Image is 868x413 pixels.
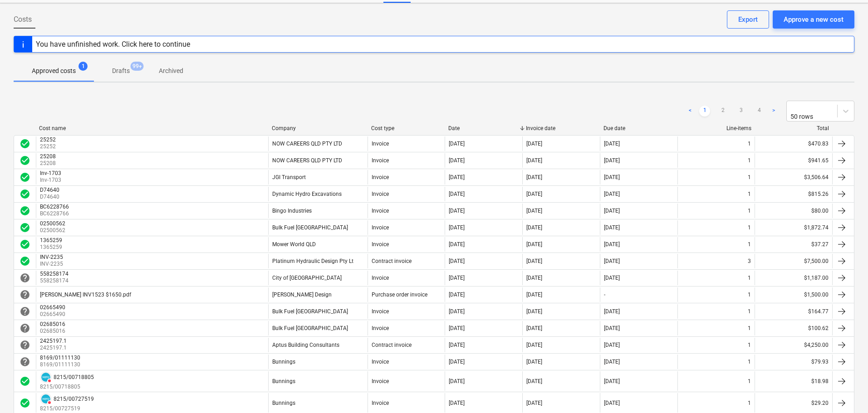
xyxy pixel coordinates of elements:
[717,106,728,117] a: Page 2
[36,40,190,49] div: You have unfinished work. Click here to continue
[755,338,832,352] div: $4,250.00
[40,260,65,268] p: INV-2235
[755,170,832,185] div: $3,506.64
[748,157,751,164] div: 1
[755,254,832,268] div: $7,500.00
[372,258,412,264] div: Contract invoice
[40,227,67,234] p: 02500562
[604,292,605,298] div: -
[526,342,542,348] div: [DATE]
[40,292,131,298] div: [PERSON_NAME] INV1523 $1650.pdf
[159,66,183,76] p: Archived
[372,191,389,197] div: Invoice
[40,220,65,227] div: 02500562
[40,311,67,318] p: 02665490
[20,340,30,350] div: Invoice is waiting for an approval
[372,308,389,315] div: Invoice
[40,361,82,369] p: 8169/01111130
[604,359,620,365] div: [DATE]
[40,143,58,151] p: 25252
[20,239,30,250] div: Invoice was approved
[40,277,70,285] p: 558258174
[604,275,620,281] div: [DATE]
[526,241,542,248] div: [DATE]
[449,258,465,264] div: [DATE]
[20,222,30,233] div: Invoice was approved
[755,355,832,369] div: $79.93
[40,153,56,160] div: 25208
[272,141,342,147] div: NOW CAREERS QLD PTY LTD
[755,393,832,413] div: $29.20
[41,373,50,382] img: xero.svg
[526,125,596,131] div: Invoice date
[604,241,620,248] div: [DATE]
[372,208,389,214] div: Invoice
[604,325,620,331] div: [DATE]
[20,172,30,183] div: Invoice was approved
[768,106,779,117] a: Next page
[372,241,389,248] div: Invoice
[272,342,339,348] div: Aptus Building Consultants
[773,10,854,29] button: Approve a new cost
[759,125,829,131] div: Total
[736,106,746,117] a: Page 3
[20,205,30,216] div: Invoice was approved
[748,191,751,197] div: 1
[40,321,65,327] div: 02685016
[604,400,620,406] div: [DATE]
[784,14,843,25] div: Approve a new cost
[20,376,30,387] div: Invoice was approved
[604,224,620,231] div: [DATE]
[727,10,769,29] button: Export
[685,106,696,117] a: Previous page
[20,172,30,183] span: check_circle
[372,224,389,231] div: Invoice
[40,327,67,335] p: 02685016
[526,359,542,365] div: [DATE]
[112,66,130,76] p: Drafts
[40,254,63,260] div: INV-2235
[272,174,306,180] div: JGI Transport
[604,141,620,147] div: [DATE]
[272,359,295,365] div: Bunnings
[755,271,832,285] div: $1,187.00
[449,400,465,406] div: [DATE]
[272,208,312,214] div: Bingo Industries
[748,325,751,331] div: 1
[20,272,30,283] div: Invoice is waiting for an approval
[755,153,832,168] div: $941.65
[20,398,30,408] span: check_circle
[448,125,519,131] div: Date
[20,138,30,149] div: Invoice was approved
[272,378,295,384] div: Bunnings
[449,174,465,180] div: [DATE]
[40,136,56,143] div: 25252
[604,191,620,197] div: [DATE]
[54,374,94,380] div: 8215/00718805
[526,157,542,164] div: [DATE]
[748,275,751,281] div: 1
[748,224,751,231] div: 1
[526,292,542,298] div: [DATE]
[272,292,332,298] div: [PERSON_NAME] Design
[20,398,30,408] div: Invoice was approved
[372,174,389,180] div: Invoice
[131,62,144,71] span: 99+
[755,136,832,151] div: $470.83
[603,125,674,131] div: Due date
[20,356,30,367] div: Invoice is waiting for an approval
[526,141,542,147] div: [DATE]
[748,308,751,315] div: 1
[748,141,751,147] div: 1
[790,113,824,120] div: 50 rows
[272,125,364,131] div: Company
[20,189,30,199] span: check_circle
[738,14,758,25] div: Export
[526,400,542,406] div: [DATE]
[755,371,832,391] div: $18.98
[526,208,542,214] div: [DATE]
[449,224,465,231] div: [DATE]
[20,306,30,317] div: Invoice is waiting for an approval
[20,256,30,267] div: Invoice was approved
[41,394,50,403] img: xero.svg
